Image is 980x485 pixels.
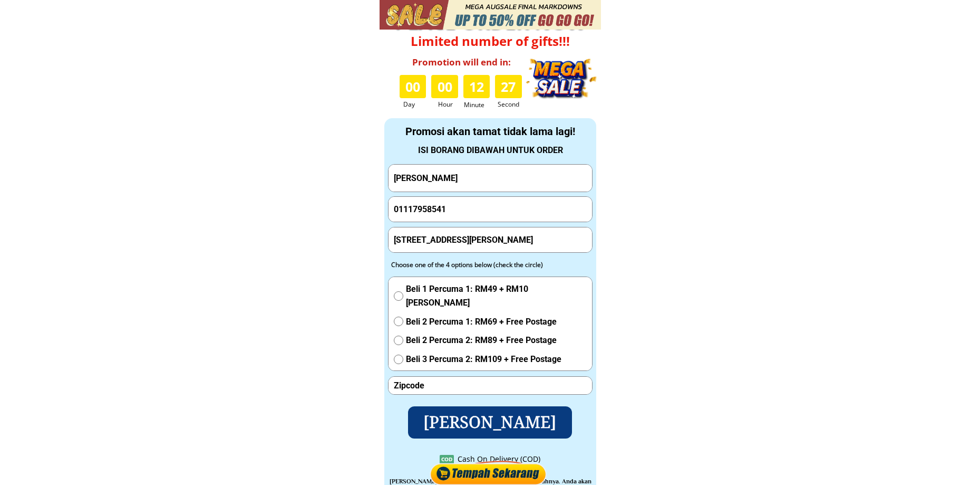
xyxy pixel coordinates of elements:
span: Beli 2 Percuma 2: RM89 + Free Postage [406,334,587,347]
div: Cash On Delivery (COD) [458,453,540,465]
h3: Second [498,99,523,109]
p: [PERSON_NAME] [407,406,573,439]
span: Beli 2 Percuma 1: RM69 + Free Postage [406,315,587,329]
h3: Promotion will end in: [401,55,522,69]
h3: Minute [464,100,493,110]
span: Beli 3 Percuma 2: RM109 + Free Postage [406,353,587,366]
h4: Limited number of gifts!!! [396,34,584,49]
input: Zipcode [391,377,589,394]
div: Choose one of the 4 options below (check the circle) [391,260,569,270]
div: Promosi akan tamat tidak lama lagi! [385,123,596,140]
input: Your Full Name/ Nama Penuh [391,165,589,192]
div: ISI BORANG DIBAWAH UNTUK ORDER [385,144,596,157]
span: Beli 1 Percuma 1: RM49 + RM10 [PERSON_NAME] [406,282,587,309]
h3: Hour [438,99,460,109]
h3: COD [440,455,454,463]
input: Address(Ex: 52 Jalan Wirawati 7, Maluri, 55100 Kuala Lumpur) [391,227,589,252]
h3: Day [403,99,430,109]
input: Phone Number/ Nombor Telefon [391,197,589,222]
